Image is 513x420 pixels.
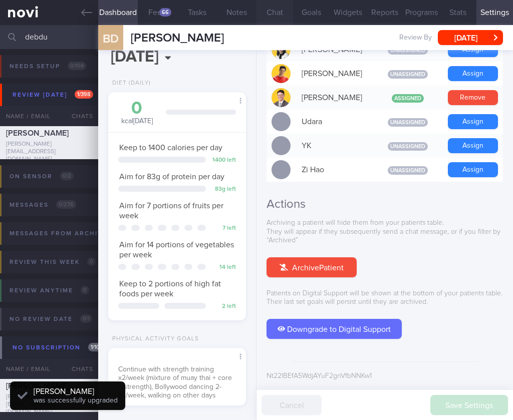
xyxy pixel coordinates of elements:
div: [PERSON_NAME][EMAIL_ADDRESS][DOMAIN_NAME] [6,141,92,163]
div: Review this week [7,255,98,269]
p: Patients on Digital Support will be shown at the bottom of your patients table. Their last set go... [267,289,503,307]
button: Assign [448,66,498,81]
span: 0 / 1 [80,314,92,323]
button: [DATE] [438,30,503,45]
div: 7 left [211,225,236,232]
div: [PERSON_NAME] [34,386,118,396]
span: 0 / 2 [60,172,74,180]
h2: Actions [267,197,503,212]
div: No review date [7,312,95,326]
div: BD [92,19,129,58]
span: 1 / 398 [75,90,93,99]
span: Keep to 1400 calories per day [119,144,222,152]
div: On sensor [7,170,76,183]
span: Unassigned [388,46,428,55]
div: Needs setup [7,60,89,73]
span: Unassigned [388,70,428,79]
div: 0 [118,100,156,117]
div: 83 g left [211,186,236,193]
div: Chats [58,106,98,126]
span: Review By [399,34,432,43]
span: Unassigned [388,166,428,175]
div: 66 [159,8,171,17]
span: [PERSON_NAME] [6,382,69,390]
span: 0 [87,257,96,266]
span: Unassigned [388,118,428,127]
div: [PERSON_NAME][EMAIL_ADDRESS][DOMAIN_NAME] [6,393,92,416]
span: Unassigned [388,142,428,151]
span: Aim for 14 portions of vegetables per week [119,241,234,259]
span: 0 / 104 [68,62,86,70]
div: YK [297,136,373,156]
span: Assigned [392,94,424,103]
div: [PERSON_NAME] [297,88,373,108]
div: No subscription [10,341,108,354]
button: Downgrade to Digital Support [267,319,402,339]
div: 2 left [211,303,236,310]
span: [PERSON_NAME] [131,32,224,44]
span: Continue with strength training x2/week (mixture of muay thai + core + strength), Bollywood danci... [118,366,232,399]
span: 0 / 276 [56,200,76,209]
div: Zi Hao [297,160,373,180]
button: Assign [448,162,498,177]
div: Review [DATE] [10,88,96,102]
span: [PERSON_NAME] [6,129,69,137]
div: Diet (Daily) [108,80,151,87]
div: 1400 left [211,157,236,164]
div: Messages [7,198,79,212]
div: Physical Activity Goals [108,335,199,343]
div: Nt22lBEfA5WdjAYuF2gnVfbNNKw1 [267,372,503,381]
div: kcal [DATE] [118,100,156,126]
span: was successfully upgraded [34,397,118,404]
div: Messages from Archived [7,227,131,240]
span: Aim for 83g of protein per day [119,173,224,181]
span: 0 [81,286,89,294]
div: Chats [58,359,98,379]
span: Aim for 7 portions of fruits per week [119,202,223,220]
button: Assign [448,138,498,153]
div: [PERSON_NAME] [297,64,373,84]
span: Keep to 2 portions of high fat foods per week [119,280,221,298]
button: ArchivePatient [267,257,357,277]
button: Remove [448,90,498,105]
div: Review anytime [7,284,92,297]
p: Archiving a patient will hide them from your patients table. They will appear if they subsequentl... [267,219,503,245]
button: Assign [448,114,498,129]
div: Udara [297,112,373,132]
div: 14 left [211,264,236,271]
span: 1 / 107 [88,343,105,351]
